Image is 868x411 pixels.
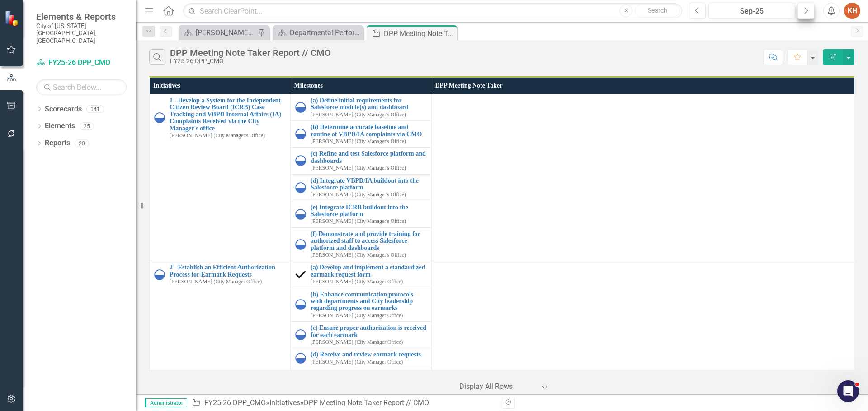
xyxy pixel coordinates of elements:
[204,398,266,407] a: FY25-26 DPP_CMO
[36,22,127,44] small: City of [US_STATE][GEOGRAPHIC_DATA], [GEOGRAPHIC_DATA]
[45,104,82,115] a: Scorecards
[712,6,792,17] div: Sep-25
[170,264,286,278] a: 2 - Establish an Efficient Authorization Process for Earmark Requests
[36,79,127,95] input: Search Below...
[196,27,255,38] div: [PERSON_NAME]'s Home
[311,231,427,251] a: (f) Demonstrate and provide training for authorized staff to access Salesforce platform and dashb...
[311,264,427,278] a: (a) Develop and implement a standardized earmark request form
[295,329,306,340] img: In Progress
[708,3,795,19] button: Sep-25
[291,94,432,121] td: Double-Click to Edit Right Click for Context Menu
[145,398,187,407] span: Administrator
[170,97,286,132] a: 1 - Develop a System for the Independent Citizen Review Board (ICRB) Case Tracking and VBPD Inter...
[291,348,432,368] td: Double-Click to Edit Right Click for Context Menu
[311,339,403,345] small: [PERSON_NAME] (City Manager Office)
[295,209,306,220] img: In Progress
[311,192,406,198] small: [PERSON_NAME] (City Manager's Office)
[295,353,306,364] img: In Progress
[275,27,361,38] a: Departmental Performance Plans - 3 Columns
[635,5,680,17] button: Search
[648,7,667,14] span: Search
[295,155,306,166] img: In Progress
[170,133,265,139] small: [PERSON_NAME] (City Manager's Office)
[80,122,94,130] div: 25
[75,139,89,147] div: 20
[311,97,427,111] a: (a) Define initial requirements for Salesforce module(s) and dashboard
[5,10,20,26] img: ClearPoint Strategy
[291,148,432,174] td: Double-Click to Edit Right Click for Context Menu
[291,121,432,148] td: Double-Click to Edit Right Click for Context Menu
[311,218,406,224] small: [PERSON_NAME] (City Manager's Office)
[36,11,127,22] span: Elements & Reports
[154,269,165,280] img: In Progress
[290,27,361,38] div: Departmental Performance Plans - 3 Columns
[295,129,306,139] img: In Progress
[311,252,406,258] small: [PERSON_NAME] (City Manager's Office)
[295,182,306,193] img: In Progress
[291,201,432,227] td: Double-Click to Edit Right Click for Context Menu
[844,3,860,19] button: KH
[311,351,427,358] a: (d) Receive and review earmark requests
[45,121,75,131] a: Elements
[36,58,127,68] a: FY25-26 DPP_CMO
[304,398,429,407] div: DPP Meeting Note Taker Report // CMO
[291,174,432,201] td: Double-Click to Edit Right Click for Context Menu
[837,380,859,402] iframe: Intercom live chat
[154,112,165,123] img: In Progress
[311,291,427,312] a: (b) Enhance communication protocols with departments and City leadership regarding progress on ea...
[295,299,306,310] img: In Progress
[432,94,855,261] td: Double-Click to Edit
[311,324,427,338] a: (c) Ensure proper authorization is received for each earmark
[170,58,331,65] div: FY25-26 DPP_CMO
[170,48,331,58] div: DPP Meeting Note Taker Report // CMO
[183,3,682,19] input: Search ClearPoint...
[170,279,262,285] small: [PERSON_NAME] (City Manager Office)
[295,102,306,113] img: In Progress
[384,28,455,39] div: DPP Meeting Note Taker Report // CMO
[432,261,855,388] td: Double-Click to Edit
[311,112,406,118] small: [PERSON_NAME] (City Manager's Office)
[291,322,432,348] td: Double-Click to Edit Right Click for Context Menu
[311,359,403,365] small: [PERSON_NAME] (City Manager Office)
[269,398,300,407] a: Initiatives
[311,204,427,218] a: (e) Integrate ICRB buildout into the Salesforce platform
[150,261,291,388] td: Double-Click to Edit Right Click for Context Menu
[150,94,291,261] td: Double-Click to Edit Right Click for Context Menu
[311,313,403,319] small: [PERSON_NAME] (City Manager Office)
[192,398,495,408] div: » »
[291,368,432,388] td: Double-Click to Edit Right Click for Context Menu
[311,139,406,144] small: [PERSON_NAME] (City Manager's Office)
[311,150,427,164] a: (c) Refine and test Salesforce platform and dashboards
[295,239,306,250] img: In Progress
[311,279,403,285] small: [PERSON_NAME] (City Manager Office)
[86,105,104,113] div: 141
[311,165,406,171] small: [PERSON_NAME] (City Manager's Office)
[181,27,255,38] a: [PERSON_NAME]'s Home
[291,288,432,322] td: Double-Click to Edit Right Click for Context Menu
[291,261,432,288] td: Double-Click to Edit Right Click for Context Menu
[311,124,427,138] a: (b) Determine accurate baseline and routine of VBPD/IA complaints via CMO
[295,269,306,280] img: Completed
[291,227,432,261] td: Double-Click to Edit Right Click for Context Menu
[311,177,427,191] a: (d) Integrate VBPD/IA buildout into the Salesforce platform
[45,138,70,148] a: Reports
